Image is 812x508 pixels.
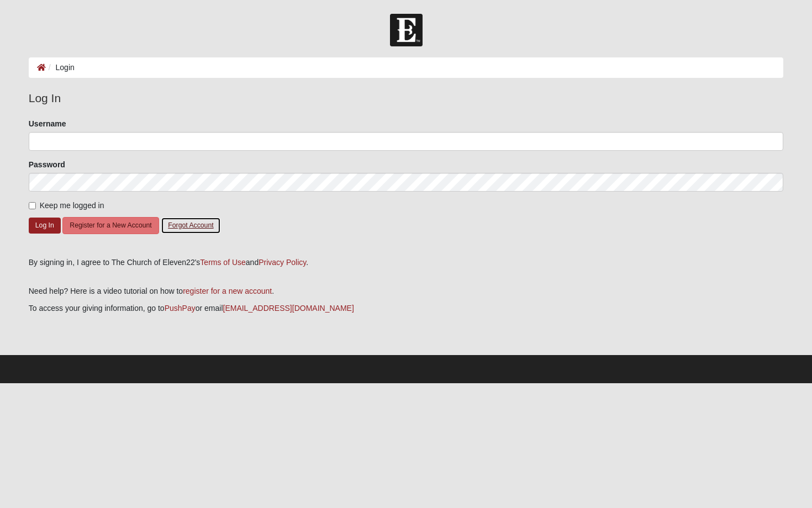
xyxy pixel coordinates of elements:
label: Username [29,118,66,129]
label: Password [29,159,65,170]
p: Need help? Here is a video tutorial on how to . [29,285,784,297]
a: [EMAIL_ADDRESS][DOMAIN_NAME] [223,304,354,313]
a: register for a new account [183,287,272,295]
a: Privacy Policy [259,258,306,267]
li: Login [46,62,75,73]
button: Register for a New Account [62,217,159,234]
input: Keep me logged in [29,202,36,209]
p: To access your giving information, go to or email [29,303,784,314]
a: Terms of Use [200,258,245,267]
button: Log In [29,218,61,234]
div: By signing in, I agree to The Church of Eleven22's and . [29,257,784,268]
a: PushPay [165,304,196,313]
button: Forgot Account [161,217,220,234]
legend: Log In [29,89,784,107]
img: Church of Eleven22 Logo [390,14,423,46]
span: Keep me logged in [40,201,104,210]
